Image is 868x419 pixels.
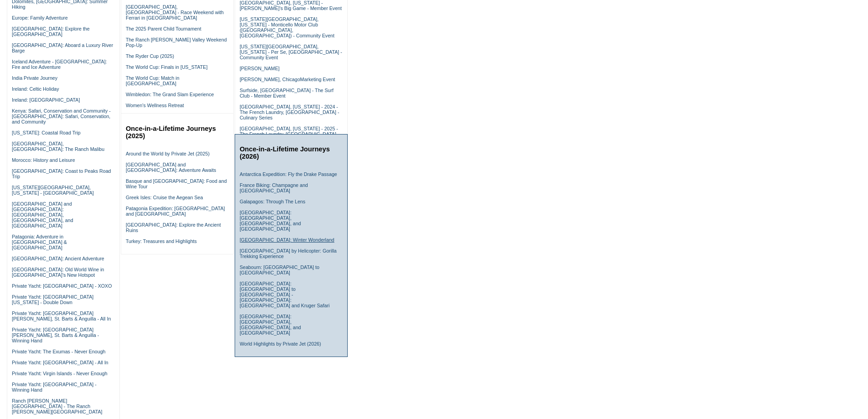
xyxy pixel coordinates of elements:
a: Kenya: Safari, Conservation and Community - [GEOGRAPHIC_DATA]: Safari, Conservation, and Community [12,108,111,124]
a: [US_STATE][GEOGRAPHIC_DATA], [US_STATE] - Per Se, [GEOGRAPHIC_DATA] - Community Event [240,44,342,60]
a: [US_STATE][GEOGRAPHIC_DATA], [US_STATE] - Monticello Motor Club ([GEOGRAPHIC_DATA], [GEOGRAPHIC_D... [240,16,334,38]
a: [GEOGRAPHIC_DATA] by Helicopter: Gorilla Trekking Experience [240,248,337,259]
a: Antarctica Expedition: Fly the Drake Passage [240,171,337,177]
a: India Private Journey [12,75,57,81]
a: World Highlights by Private Jet (2026) [240,341,321,347]
a: Patagonia Expedition: [GEOGRAPHIC_DATA] and [GEOGRAPHIC_DATA] [126,206,225,217]
a: Wimbledon: The Grand Slam Experience [126,92,214,97]
a: [US_STATE]: Coastal Road Trip [12,130,81,135]
a: Ireland: Celtic Holiday [12,86,59,92]
a: [GEOGRAPHIC_DATA], [GEOGRAPHIC_DATA] - Race Weekend with Ferrari in [GEOGRAPHIC_DATA] [126,4,224,21]
a: Private Yacht: [GEOGRAPHIC_DATA][PERSON_NAME], St. Barts & Anguilla - Winning Hand [12,327,99,343]
a: The World Cup: Finals in [US_STATE] [126,64,207,70]
a: Once-in-a-Lifetime Journeys (2025) [126,125,216,140]
a: [GEOGRAPHIC_DATA]: [GEOGRAPHIC_DATA], [GEOGRAPHIC_DATA], and [GEOGRAPHIC_DATA] [240,210,301,232]
a: Greek Isles: Cruise the Aegean Sea [126,195,203,200]
a: Private Yacht: The Exumas - Never Enough [12,349,106,354]
a: [GEOGRAPHIC_DATA]: Old World Wine in [GEOGRAPHIC_DATA]'s New Hotspot [12,267,104,278]
a: [PERSON_NAME] [240,66,280,71]
a: France Biking: Champagne and [GEOGRAPHIC_DATA] [240,182,308,193]
a: [US_STATE][GEOGRAPHIC_DATA], [US_STATE] - [GEOGRAPHIC_DATA] [12,185,94,196]
a: [GEOGRAPHIC_DATA]: Aboard a Luxury River Barge [12,42,113,53]
a: [GEOGRAPHIC_DATA], [US_STATE] - 2024 - The French Laundry, [GEOGRAPHIC_DATA] - Culinary Series [240,104,339,120]
a: Surfside, [GEOGRAPHIC_DATA] - The Surf Club - Member Event [240,88,334,98]
a: Basque and [GEOGRAPHIC_DATA]: Food and Wine Tour [126,178,227,189]
a: The World Cup: Match in [GEOGRAPHIC_DATA] [126,75,180,86]
a: Turkey: Treasures and Highlights [126,238,197,244]
a: [GEOGRAPHIC_DATA] and [GEOGRAPHIC_DATA]: [GEOGRAPHIC_DATA], [GEOGRAPHIC_DATA], and [GEOGRAPHIC_DATA] [12,201,73,228]
a: [GEOGRAPHIC_DATA]: Winter Wonderland [240,237,334,243]
a: The Ryder Cup (2025) [126,53,174,59]
a: Morocco: History and Leisure [12,157,75,163]
a: Private Yacht: [GEOGRAPHIC_DATA] - XOXO [12,283,112,289]
a: Seabourn: [GEOGRAPHIC_DATA] to [GEOGRAPHIC_DATA] [240,264,319,275]
a: The Ranch [PERSON_NAME] Valley Weekend Pop-Up [126,37,227,48]
a: Private Yacht: Virgin Islands - Never Enough [12,371,108,376]
a: Europe: Family Adventure [12,15,68,21]
a: [GEOGRAPHIC_DATA]: Explore the [GEOGRAPHIC_DATA] [12,26,90,37]
a: Ireland: [GEOGRAPHIC_DATA] [12,97,80,103]
a: [GEOGRAPHIC_DATA], [GEOGRAPHIC_DATA]: The Ranch Malibu [12,141,104,152]
a: [GEOGRAPHIC_DATA]: Coast to Peaks Road Trip [12,168,111,179]
a: Private Yacht: [GEOGRAPHIC_DATA][US_STATE] - Double Down [12,294,93,305]
a: Around the World by Private Jet (2025) [126,151,210,156]
a: [GEOGRAPHIC_DATA]: [GEOGRAPHIC_DATA], [GEOGRAPHIC_DATA], and [GEOGRAPHIC_DATA] [240,314,301,336]
a: Private Yacht: [GEOGRAPHIC_DATA][PERSON_NAME], St. Barts & Anguilla - All In [12,310,111,321]
a: Patagonia: Adventure in [GEOGRAPHIC_DATA] & [GEOGRAPHIC_DATA] [12,234,67,250]
a: [GEOGRAPHIC_DATA], [US_STATE] - 2025 - The French Laundry, [GEOGRAPHIC_DATA] - Culinary Series [240,126,339,142]
a: Ranch [PERSON_NAME][GEOGRAPHIC_DATA] - The Ranch [PERSON_NAME][GEOGRAPHIC_DATA] [12,398,103,414]
a: [GEOGRAPHIC_DATA] and [GEOGRAPHIC_DATA]: Adventure Awaits [126,162,216,173]
a: Galapagos: Through The Lens [240,199,305,204]
a: Private Yacht: [GEOGRAPHIC_DATA] - All In [12,360,108,365]
a: Women's Wellness Retreat [126,103,184,108]
a: [GEOGRAPHIC_DATA]: Ancient Adventure [12,256,104,261]
a: [GEOGRAPHIC_DATA]: [GEOGRAPHIC_DATA] to [GEOGRAPHIC_DATA] - [GEOGRAPHIC_DATA]: [GEOGRAPHIC_DATA] ... [240,281,329,308]
a: The 2025 Parent Child Tournament [126,26,201,31]
a: Iceland Adventure - [GEOGRAPHIC_DATA]: Fire and Ice Adventure [12,59,107,70]
a: [GEOGRAPHIC_DATA]: Explore the Ancient Ruins [126,222,221,233]
a: Private Yacht: [GEOGRAPHIC_DATA] - Winning Hand [12,382,97,393]
a: Once-in-a-Lifetime Journeys (2026) [240,145,330,160]
a: [PERSON_NAME], ChicagoMarketing Event [240,77,335,82]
